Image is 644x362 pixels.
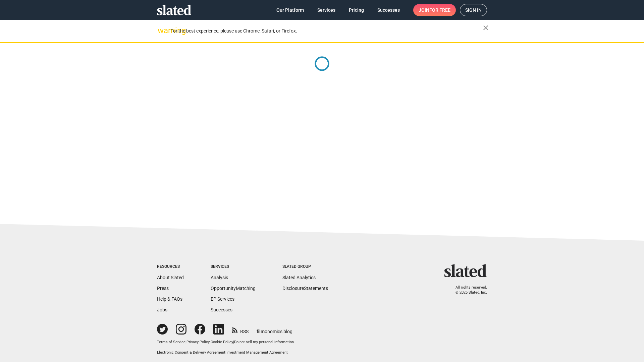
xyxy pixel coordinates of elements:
[282,264,328,269] div: Slated Group
[460,4,487,16] a: Sign in
[465,4,482,16] span: Sign in
[234,340,294,345] button: Do not sell my personal information
[211,286,256,291] a: OpportunityMatching
[413,4,456,16] a: Joinfor free
[271,4,309,16] a: Our Platform
[317,4,335,16] span: Services
[282,275,316,280] a: Slated Analytics
[448,285,487,295] p: All rights reserved. © 2025 Slated, Inc.
[186,340,210,344] a: Privacy Policy
[211,264,256,269] div: Services
[211,275,228,280] a: Analysis
[429,4,450,16] span: for free
[343,4,369,16] a: Pricing
[210,340,211,344] span: |
[170,26,483,36] div: For the best experience, please use Chrome, Safari, or Firefox.
[233,340,234,344] span: |
[185,340,186,344] span: |
[157,350,225,355] a: Electronic Consent & Delivery Agreement
[157,340,185,344] a: Terms of Service
[372,4,405,16] a: Successes
[377,4,400,16] span: Successes
[157,296,182,302] a: Help & FAQs
[211,296,234,302] a: EP Services
[157,286,169,291] a: Press
[276,4,304,16] span: Our Platform
[157,307,167,312] a: Jobs
[232,324,249,335] a: RSS
[158,26,166,35] mat-icon: warning
[257,323,292,335] a: filmonomics blog
[349,4,364,16] span: Pricing
[312,4,341,16] a: Services
[225,350,226,355] span: |
[157,275,184,280] a: About Slated
[157,264,184,269] div: Resources
[211,340,233,344] a: Cookie Policy
[211,307,232,312] a: Successes
[482,24,490,32] mat-icon: close
[282,286,328,291] a: DisclosureStatements
[419,4,450,16] span: Join
[226,350,288,355] a: Investment Management Agreement
[257,329,265,334] span: film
